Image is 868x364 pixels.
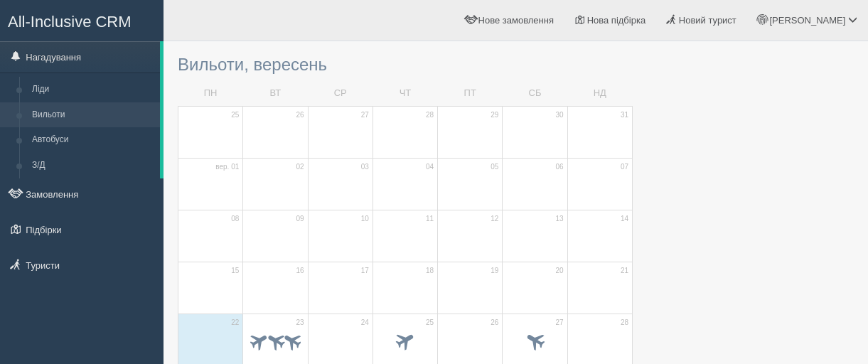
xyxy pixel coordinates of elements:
span: [PERSON_NAME] [769,15,845,26]
td: СБ [503,81,567,106]
span: Нове замовлення [478,15,554,26]
span: 27 [556,318,564,328]
span: 24 [361,318,369,328]
span: 09 [296,214,304,224]
span: 18 [426,266,434,276]
span: 04 [426,162,434,172]
span: 07 [621,162,628,172]
span: 10 [361,214,369,224]
td: ВТ [243,81,308,106]
span: 21 [621,266,628,276]
span: 27 [361,110,369,120]
td: ЧТ [373,81,437,106]
span: All-Inclusive CRM [8,13,132,31]
span: 20 [556,266,564,276]
span: 28 [621,318,628,328]
span: 31 [621,110,628,120]
span: 16 [296,266,304,276]
span: 25 [426,318,434,328]
td: СР [308,81,373,106]
span: 11 [426,214,434,224]
span: 19 [491,266,498,276]
span: 02 [296,162,304,172]
span: 08 [231,214,239,224]
span: 29 [491,110,498,120]
span: 06 [556,162,564,172]
span: 13 [556,214,564,224]
td: НД [567,81,632,106]
td: ПН [178,81,243,106]
span: 25 [231,110,239,120]
h3: Вильоти, вересень [178,55,633,74]
span: 28 [426,110,434,120]
span: Новий турист [679,15,736,26]
span: 03 [361,162,369,172]
span: вер. 01 [215,162,239,172]
span: 30 [556,110,564,120]
span: Нова підбірка [587,15,646,26]
span: 15 [231,266,239,276]
span: 14 [621,214,628,224]
a: Автобуси [26,127,160,153]
span: 05 [491,162,498,172]
span: 26 [491,318,498,328]
a: З/Д [26,153,160,178]
span: 22 [231,318,239,328]
td: ПТ [438,81,503,106]
span: 23 [296,318,304,328]
span: 12 [491,214,498,224]
a: Вильоти [26,102,160,128]
a: Ліди [26,77,160,102]
a: All-Inclusive CRM [1,1,163,40]
span: 26 [296,110,304,120]
span: 17 [361,266,369,276]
